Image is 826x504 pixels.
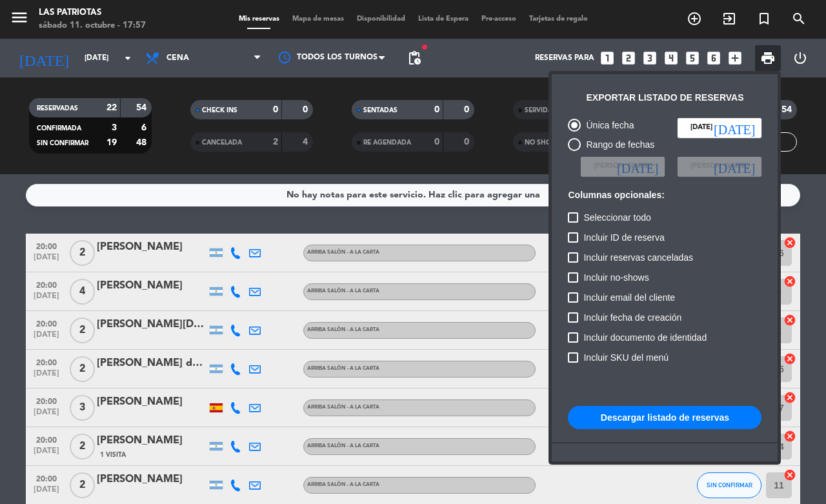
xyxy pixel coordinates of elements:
[581,137,654,152] div: Rango de fechas
[583,270,649,285] span: Incluir no-shows
[568,190,761,201] h6: Columnas opcionales:
[714,121,755,134] i: [DATE]
[586,90,743,105] div: Exportar listado de reservas
[690,161,749,172] span: [PERSON_NAME]
[568,406,761,429] button: Descargar listado de reservas
[583,250,693,265] span: Incluir reservas canceladas
[583,210,650,225] span: Seleccionar todo
[583,230,664,245] span: Incluir ID de reserva
[583,290,675,305] span: Incluir email del cliente
[594,161,652,172] span: [PERSON_NAME]
[714,160,755,173] i: [DATE]
[581,118,634,133] div: Única fecha
[583,330,707,345] span: Incluir documento de identidad
[617,160,658,173] i: [DATE]
[760,50,776,66] span: print
[583,350,669,365] span: Incluir SKU del menú
[583,310,681,325] span: Incluir fecha de creación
